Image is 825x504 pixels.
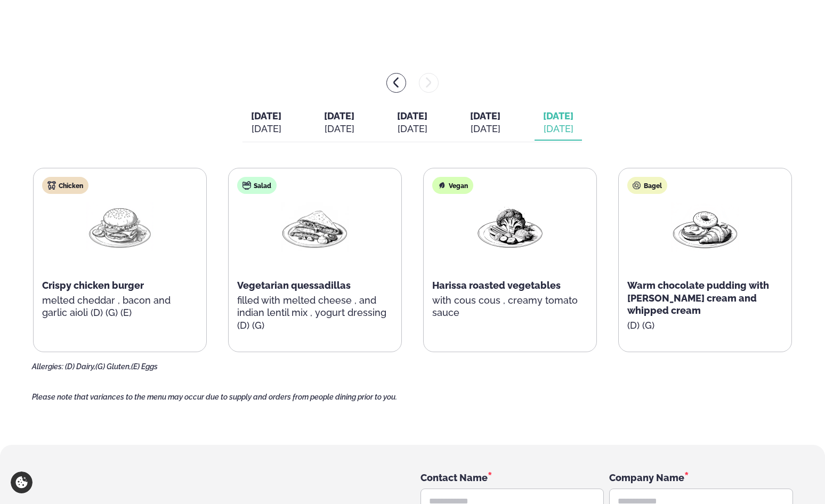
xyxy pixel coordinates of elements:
[281,202,349,253] img: Quesadilla.png
[237,294,393,332] p: filled with melted cheese , and indian lentil mix , yogurt dressing (D) (G)
[543,123,573,135] div: [DATE]
[242,181,251,190] img: salad.svg
[627,280,769,316] span: Warm chocolate pudding with [PERSON_NAME] cream and whipped cream
[316,105,363,141] button: [DATE] [DATE]
[242,105,290,141] button: [DATE] [DATE]
[609,470,792,484] div: Company Name
[65,362,95,371] span: (D) Dairy,
[627,177,667,194] div: Bagel
[95,362,131,371] span: (G) Gluten,
[251,110,281,121] span: [DATE]
[86,202,154,252] img: Hamburger.png
[47,181,56,190] img: chicken.svg
[671,202,739,252] img: Croissant.png
[251,123,281,135] div: [DATE]
[462,105,509,141] button: [DATE] [DATE]
[42,294,198,320] p: melted cheddar , bacon and garlic aioli (D) (G) (E)
[420,470,604,484] div: Contact Name
[476,202,544,252] img: Vegan.png
[237,177,277,194] div: Salad
[386,73,406,93] button: menu-btn-left
[11,472,33,493] a: Cookie settings
[397,110,427,121] span: [DATE]
[324,123,354,135] div: [DATE]
[32,362,63,371] span: Allergies:
[627,319,783,332] p: (D) (G)
[432,177,473,194] div: Vegan
[397,123,427,135] div: [DATE]
[237,280,351,291] span: Vegetarian quessadillas
[42,280,144,291] span: Crispy chicken burger
[438,181,446,190] img: Vegan.svg
[131,362,158,371] span: (E) Eggs
[32,393,397,401] span: Please note that variances to the menu may occur due to supply and orders from people dining prio...
[432,294,588,320] p: with cous cous , creamy tomato sauce
[470,123,500,135] div: [DATE]
[470,110,500,121] span: [DATE]
[42,177,88,194] div: Chicken
[419,73,439,93] button: menu-btn-right
[535,105,582,141] button: [DATE] [DATE]
[389,105,436,141] button: [DATE] [DATE]
[324,110,354,121] span: [DATE]
[633,181,641,190] img: bagle-new-16px.svg
[432,280,561,291] span: Harissa roasted vegetables
[543,110,573,121] span: [DATE]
